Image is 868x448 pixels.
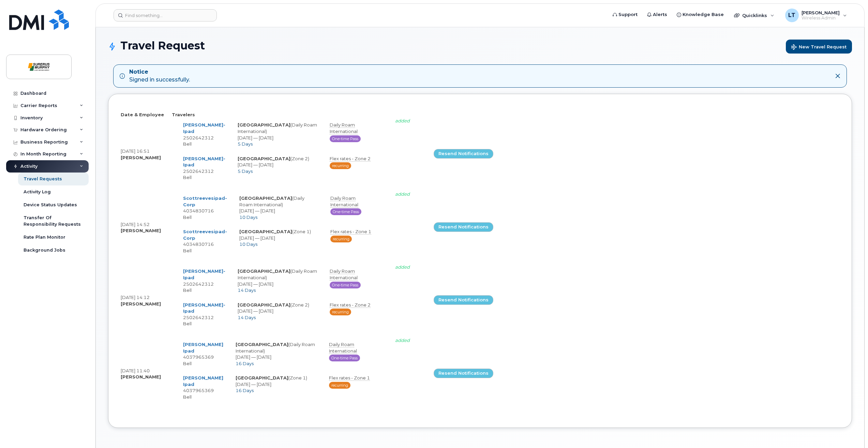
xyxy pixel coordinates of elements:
td: (Daily Roam International) [DATE] — [DATE] [233,191,324,224]
strong: [GEOGRAPHIC_DATA] [239,195,292,201]
td: (Daily Roam International) [DATE] — [DATE] [229,337,323,371]
strong: [GEOGRAPHIC_DATA] [236,375,288,380]
a: Resend Notifications [434,149,493,159]
strong: [PERSON_NAME] [121,374,161,379]
strong: [PERSON_NAME] [121,228,161,233]
span: 10 Days [239,241,257,247]
span: Flex rates - Zone 1 [329,375,370,381]
th: Travelers [172,111,434,118]
td: (Daily Roam International) [DATE] — [DATE] [231,264,324,297]
span: Flex rates - Zone 1 [330,229,371,235]
span: Flex rates - Zone 2 [330,156,371,162]
td: 4034830716 Bell [177,191,233,224]
a: [PERSON_NAME] Ipad [183,375,223,387]
td: [DATE] 11:40 [121,337,172,410]
button: New Travel Request [786,40,852,54]
td: 2502642312 Bell [177,264,231,297]
a: [PERSON_NAME] Ipad [183,342,223,354]
td: 2502642312 Bell [177,118,231,151]
span: Recurring (AUTO renewal every 30 days) [330,162,351,169]
td: [DATE] 14:12 [121,264,172,337]
h1: Travel Request [108,40,852,54]
i: added [395,191,410,197]
td: 2502642312 Bell [177,298,231,331]
span: 16 Days [236,388,254,393]
strong: [GEOGRAPHIC_DATA] [239,229,292,234]
span: 5 Days [238,168,253,174]
span: Daily Roam International [329,342,357,354]
td: [DATE] 14:52 [121,191,172,264]
i: added [395,264,410,270]
td: [DATE] 16:51 [121,118,172,191]
strong: [GEOGRAPHIC_DATA] [238,268,290,274]
strong: [GEOGRAPHIC_DATA] [238,156,290,161]
td: (Zone 1) [DATE] — [DATE] [233,224,324,258]
strong: [GEOGRAPHIC_DATA] [236,342,288,347]
span: Recurring (AUTO renewal every 30 days) [330,309,351,315]
span: New Travel Request [791,44,847,51]
span: Daily Roam International [330,268,358,281]
a: Scottreevesipad- Corp [183,229,227,241]
div: Signed in successfully. [129,68,190,84]
strong: Notice [129,68,190,76]
span: Recurring (AUTO renewal every 30 days) [329,382,350,389]
a: [PERSON_NAME]-Ipad [183,122,225,134]
i: added [395,338,410,343]
a: [PERSON_NAME]-Ipad [183,268,225,280]
span: 10 Days [239,214,257,220]
span: Daily Roam International [330,195,358,208]
td: 4037965369 Bell [177,371,229,404]
strong: [GEOGRAPHIC_DATA] [238,122,290,128]
span: 16 Days [236,361,254,366]
span: Flex rates - Zone 2 [330,302,371,308]
span: 30 days pass [330,282,361,288]
span: Recurring (AUTO renewal every 30 days) [330,236,352,242]
span: 14 Days [238,315,256,320]
i: added [395,118,410,123]
a: Resend Notifications [434,369,493,378]
td: (Zone 2) [DATE] — [DATE] [231,151,324,185]
strong: [PERSON_NAME] [121,301,161,307]
td: 4037965369 Bell [177,337,229,371]
span: 14 Days [238,287,256,293]
span: Daily Roam International [330,122,358,134]
a: Resend Notifications [434,295,493,305]
a: Resend Notifications [434,222,493,232]
a: [PERSON_NAME]-Ipad [183,156,225,168]
th: Date & Employee [121,111,172,118]
td: (Zone 1) [DATE] — [DATE] [229,371,323,404]
td: 4034830716 Bell [177,224,233,258]
span: 30 days pass [330,208,361,215]
a: Scottreevesipad- Corp [183,195,227,207]
td: (Daily Roam International) [DATE] — [DATE] [231,118,324,151]
span: 30 days pass [329,355,360,361]
span: 5 Days [238,141,253,147]
td: (Zone 2) [DATE] — [DATE] [231,298,324,331]
strong: [GEOGRAPHIC_DATA] [238,302,290,308]
a: [PERSON_NAME]-Ipad [183,302,225,314]
span: 30 days pass [330,135,361,142]
strong: [PERSON_NAME] [121,155,161,160]
td: 2502642312 Bell [177,151,231,185]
